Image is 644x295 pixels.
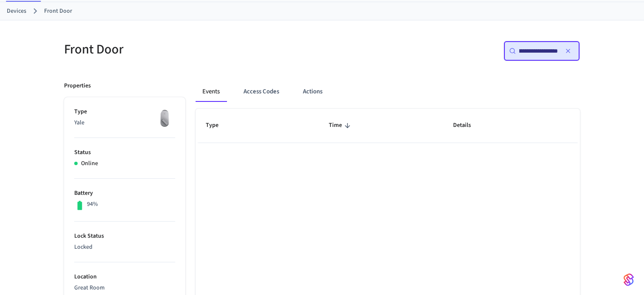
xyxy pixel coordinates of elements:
[196,81,580,102] div: ant example
[64,81,91,90] p: Properties
[624,273,634,287] img: SeamLogoGradient.69752ec5.svg
[87,200,98,209] p: 94%
[74,107,175,116] p: Type
[196,109,580,143] table: sticky table
[44,7,72,16] a: Front Door
[74,273,175,281] p: Location
[206,119,230,132] span: Type
[237,81,286,102] button: Access Codes
[296,81,329,102] button: Actions
[453,119,482,132] span: Details
[329,119,353,132] span: Time
[74,148,175,157] p: Status
[74,118,175,127] p: Yale
[74,189,175,198] p: Battery
[74,284,175,292] p: Great Room
[154,107,175,129] img: August Wifi Smart Lock 3rd Gen, Silver, Front
[74,243,175,252] p: Locked
[74,232,175,241] p: Lock Status
[7,7,26,16] a: Devices
[64,41,317,58] h5: Front Door
[196,81,227,102] button: Events
[81,159,98,168] p: Online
